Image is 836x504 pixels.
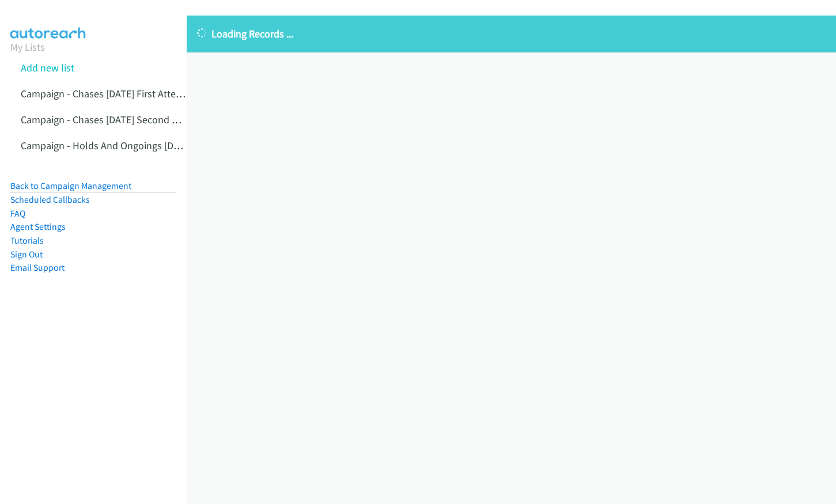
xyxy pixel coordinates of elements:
a: Agent Settings [10,221,66,232]
a: My Lists [10,40,45,54]
p: Loading Records ... [197,26,826,41]
a: Back to Campaign Management [10,180,131,191]
a: Tutorials [10,235,44,246]
a: FAQ [10,208,25,219]
a: Campaign - Chases [DATE] Second Attempt [21,113,207,126]
a: Sign Out [10,249,43,260]
a: Email Support [10,262,65,273]
a: Campaign - Chases [DATE] First Attempt [21,87,194,100]
a: Campaign - Holds And Ongoings [DATE] [21,139,192,152]
a: Add new list [21,61,74,74]
a: Scheduled Callbacks [10,194,90,205]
